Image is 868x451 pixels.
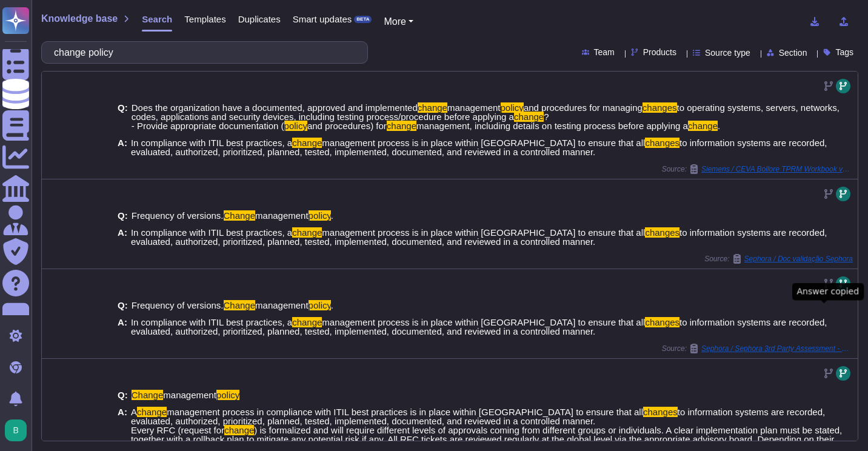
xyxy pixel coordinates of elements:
[307,121,387,131] span: and procedures) for
[643,102,677,113] mark: changes
[137,407,167,417] mark: change
[705,48,750,57] span: Source type
[645,227,679,238] mark: changes
[118,318,127,336] b: A:
[447,102,501,113] span: management
[501,102,524,113] mark: policy
[688,121,718,131] mark: change
[132,390,164,400] mark: Change
[131,317,827,336] span: to information systems are recorded, evaluated, authorized, prioritized, planned, tested, impleme...
[118,228,127,246] b: A:
[643,407,678,417] mark: changes
[292,227,322,238] mark: change
[309,300,331,310] mark: policy
[41,14,118,24] span: Knowledge base
[384,16,406,27] span: More
[418,102,447,113] mark: change
[118,138,127,156] b: A:
[132,300,224,310] span: Frequency of versions.
[643,48,676,56] span: Products
[384,15,413,29] button: More
[514,112,544,122] mark: change
[645,317,679,327] mark: changes
[835,48,853,56] span: Tags
[744,255,853,262] span: Sephora / Doc validação Sephora
[524,102,643,113] span: and procedures for managing
[131,227,827,247] span: to information systems are recorded, evaluated, authorized, prioritized, planned, tested, impleme...
[284,121,307,131] mark: policy
[118,211,128,220] b: Q:
[701,345,853,352] span: Sephora / Sephora 3rd Party Assessment - CEVA
[322,227,645,238] span: management process is in place within [GEOGRAPHIC_DATA] to ensure that all
[292,138,322,148] mark: change
[131,138,292,148] span: In compliance with ITIL best practices, a
[118,103,128,130] b: Q:
[216,390,239,400] mark: policy
[142,15,172,24] span: Search
[131,138,827,157] span: to information systems are recorded, evaluated, authorized, prioritized, planned, tested, impleme...
[132,102,418,113] span: Does the organization have a documented, approved and implemented
[224,210,256,221] mark: Change
[293,15,352,24] span: Smart updates
[48,42,355,63] input: Search a question or template...
[387,121,416,131] mark: change
[132,210,224,221] span: Frequency of versions.
[645,138,679,148] mark: changes
[224,425,254,435] mark: change
[309,210,331,221] mark: policy
[167,407,643,417] span: management process in compliance with ITIL best practices is in place within [GEOGRAPHIC_DATA] to...
[163,390,216,400] span: management
[354,16,372,23] div: BETA
[131,317,292,327] span: In compliance with ITIL best practices, a
[718,121,720,131] span: .
[779,48,807,57] span: Section
[662,164,853,174] span: Source:
[5,419,27,441] img: user
[118,301,128,310] b: Q:
[238,15,281,24] span: Duplicates
[255,210,309,221] span: management
[322,317,645,327] span: management process is in place within [GEOGRAPHIC_DATA] to ensure that all
[322,138,645,148] span: management process is in place within [GEOGRAPHIC_DATA] to ensure that all
[255,300,309,310] span: management
[131,227,292,238] span: In compliance with ITIL best practices, a
[132,112,549,131] span: ? - Provide appropriate documentation (
[118,390,128,399] b: Q:
[131,407,825,435] span: to information systems are recorded, evaluated, authorized, prioritized, planned, tested, impleme...
[224,300,256,310] mark: Change
[416,121,688,131] span: management, including details on testing process before applying a
[331,210,333,221] span: .
[131,407,137,417] span: A
[184,15,225,24] span: Templates
[792,283,864,301] div: Answer copied
[132,102,840,122] span: to operating systems, servers, networks, codes, applications and security devices, including test...
[331,300,333,310] span: .
[594,48,615,56] span: Team
[701,165,853,173] span: Siemens / CEVA Bollore TPRM Workbook v6.2. vendor issued
[662,344,853,353] span: Source:
[292,317,322,327] mark: change
[704,254,853,264] span: Source:
[2,417,35,444] button: user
